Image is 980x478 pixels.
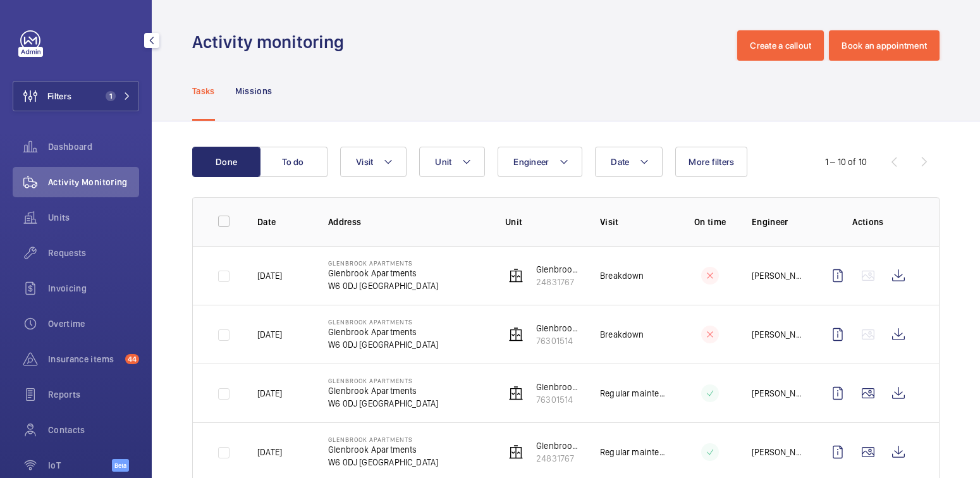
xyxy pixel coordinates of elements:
[328,279,438,292] p: W6 0DJ [GEOGRAPHIC_DATA]
[536,452,580,465] p: 24831767
[257,446,282,458] p: [DATE]
[328,216,485,228] p: Address
[48,424,139,436] span: Contacts
[505,216,580,228] p: Unit
[257,216,308,228] p: Date
[498,147,582,177] button: Engineer
[737,30,824,61] button: Create a callout
[752,387,802,400] p: [PERSON_NAME]
[752,269,802,282] p: [PERSON_NAME]
[328,384,438,397] p: Glenbrook Apartments
[435,157,451,167] span: Unit
[536,439,580,452] p: Glenbrook apartments right hand lift
[47,90,71,102] span: Filters
[192,85,215,97] p: Tasks
[328,259,438,267] p: Glenbrook Apartments
[13,81,139,111] button: Filters1
[600,387,668,400] p: Regular maintenance
[752,328,802,341] p: [PERSON_NAME]
[600,269,644,282] p: Breakdown
[48,247,139,259] span: Requests
[48,282,139,295] span: Invoicing
[328,443,438,456] p: Glenbrook Apartments
[192,30,352,54] h1: Activity monitoring
[675,147,747,177] button: More filters
[48,388,139,401] span: Reports
[340,147,407,177] button: Visit
[112,459,129,472] span: Beta
[48,353,120,365] span: Insurance items
[125,354,139,364] span: 44
[823,216,914,228] p: Actions
[536,393,580,406] p: 76301514
[328,318,438,326] p: Glenbrook Apartments
[508,268,524,283] img: elevator.svg
[259,147,328,177] button: To do
[257,269,282,282] p: [DATE]
[600,328,644,341] p: Breakdown
[536,381,580,393] p: Glenbrook apartments left hand lift
[328,267,438,279] p: Glenbrook Apartments
[508,444,524,460] img: elevator.svg
[257,328,282,341] p: [DATE]
[513,157,549,167] span: Engineer
[752,216,802,228] p: Engineer
[752,446,802,458] p: [PERSON_NAME]
[611,157,629,167] span: Date
[536,334,580,347] p: 76301514
[508,327,524,342] img: elevator.svg
[600,446,668,458] p: Regular maintenance
[328,397,438,410] p: W6 0DJ [GEOGRAPHIC_DATA]
[536,276,580,288] p: 24831767
[328,326,438,338] p: Glenbrook Apartments
[536,322,580,334] p: Glenbrook apartments left hand lift
[825,156,867,168] div: 1 – 10 of 10
[689,157,734,167] span: More filters
[600,216,668,228] p: Visit
[508,386,524,401] img: elevator.svg
[48,176,139,188] span: Activity Monitoring
[48,140,139,153] span: Dashboard
[328,456,438,469] p: W6 0DJ [GEOGRAPHIC_DATA]
[48,459,112,472] span: IoT
[595,147,663,177] button: Date
[328,436,438,443] p: Glenbrook Apartments
[419,147,485,177] button: Unit
[106,91,116,101] span: 1
[356,157,373,167] span: Visit
[829,30,940,61] button: Book an appointment
[536,263,580,276] p: Glenbrook apartments right hand lift
[48,317,139,330] span: Overtime
[257,387,282,400] p: [DATE]
[48,211,139,224] span: Units
[328,377,438,384] p: Glenbrook Apartments
[192,147,260,177] button: Done
[328,338,438,351] p: W6 0DJ [GEOGRAPHIC_DATA]
[689,216,732,228] p: On time
[235,85,273,97] p: Missions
